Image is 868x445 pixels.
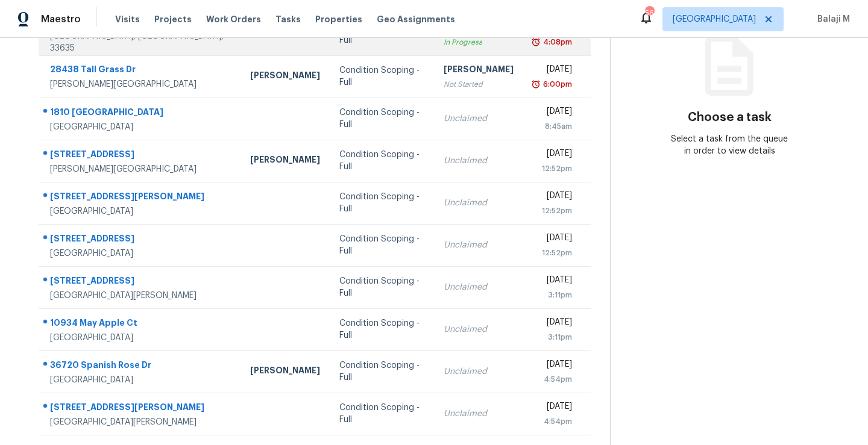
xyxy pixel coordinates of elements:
[50,374,231,386] div: [GEOGRAPHIC_DATA]
[444,366,514,378] div: Unclaimed
[533,63,572,78] div: [DATE]
[533,205,572,217] div: 12:52pm
[533,274,572,289] div: [DATE]
[50,148,231,163] div: [STREET_ADDRESS]
[50,205,231,217] div: [GEOGRAPHIC_DATA]
[339,149,424,173] div: Condition Scoping - Full
[444,36,514,48] div: In Progress
[315,13,362,25] span: Properties
[50,78,231,90] div: [PERSON_NAME][GEOGRAPHIC_DATA]
[444,323,514,335] div: Unclaimed
[50,106,231,121] div: 1810 [GEOGRAPHIC_DATA]
[444,239,514,251] div: Unclaimed
[339,359,424,384] div: Condition Scoping - Full
[250,69,320,84] div: [PERSON_NAME]
[533,232,572,247] div: [DATE]
[339,64,424,89] div: Condition Scoping - Full
[444,155,514,167] div: Unclaimed
[50,63,231,78] div: 28438 Tall Grass Dr
[339,402,424,426] div: Condition Scoping - Full
[339,191,424,215] div: Condition Scoping - Full
[444,63,514,78] div: [PERSON_NAME]
[50,121,231,133] div: [GEOGRAPHIC_DATA]
[50,401,231,416] div: [STREET_ADDRESS][PERSON_NAME]
[533,163,572,175] div: 12:52pm
[250,364,320,379] div: [PERSON_NAME]
[533,190,572,205] div: [DATE]
[444,281,514,293] div: Unclaimed
[673,13,756,25] span: [GEOGRAPHIC_DATA]
[533,120,572,132] div: 8:45am
[533,105,572,120] div: [DATE]
[533,358,572,373] div: [DATE]
[533,331,572,343] div: 3:11pm
[275,15,301,23] span: Tasks
[531,78,541,90] img: Overdue Alarm Icon
[339,275,424,299] div: Condition Scoping - Full
[339,317,424,341] div: Condition Scoping - Full
[444,197,514,209] div: Unclaimed
[50,30,231,54] div: [GEOGRAPHIC_DATA], [GEOGRAPHIC_DATA], 33635
[444,408,514,420] div: Unclaimed
[531,36,541,48] img: Overdue Alarm Icon
[154,13,192,25] span: Projects
[533,316,572,331] div: [DATE]
[533,373,572,385] div: 4:54pm
[50,332,231,344] div: [GEOGRAPHIC_DATA]
[250,154,320,169] div: [PERSON_NAME]
[533,289,572,301] div: 3:11pm
[339,107,424,131] div: Condition Scoping - Full
[645,7,653,19] div: 56
[533,247,572,259] div: 12:52pm
[50,416,231,428] div: [GEOGRAPHIC_DATA][PERSON_NAME]
[50,275,231,290] div: [STREET_ADDRESS]
[50,247,231,260] div: [GEOGRAPHIC_DATA]
[339,233,424,257] div: Condition Scoping - Full
[444,78,514,90] div: Not Started
[50,290,231,302] div: [GEOGRAPHIC_DATA][PERSON_NAME]
[115,13,140,25] span: Visits
[688,111,772,123] h3: Choose a task
[50,317,231,332] div: 10934 May Apple Ct
[533,148,572,163] div: [DATE]
[541,36,572,48] div: 4:08pm
[50,232,231,247] div: [STREET_ADDRESS]
[206,13,261,25] span: Work Orders
[533,400,572,415] div: [DATE]
[813,13,850,25] span: Balaji M
[50,190,231,205] div: [STREET_ADDRESS][PERSON_NAME]
[377,13,455,25] span: Geo Assignments
[50,359,231,374] div: 36720 Spanish Rose Dr
[541,78,572,90] div: 6:00pm
[41,13,81,25] span: Maestro
[533,415,572,428] div: 4:54pm
[50,163,231,175] div: [PERSON_NAME][GEOGRAPHIC_DATA]
[444,113,514,125] div: Unclaimed
[670,133,790,157] div: Select a task from the queue in order to view details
